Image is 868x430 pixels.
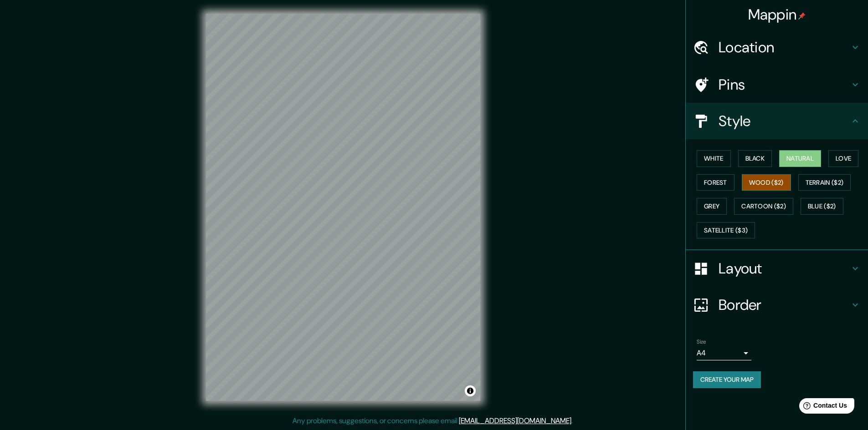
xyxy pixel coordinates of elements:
[828,150,858,167] button: Love
[748,5,806,24] h4: Mappin
[459,416,571,425] a: [EMAIL_ADDRESS][DOMAIN_NAME]
[798,12,806,20] img: pin-icon.png
[738,150,772,167] button: Black
[787,395,858,420] iframe: Help widget launcher
[697,346,751,360] div: A4
[697,222,755,239] button: Satellite ($3)
[798,174,851,191] button: Terrain ($2)
[686,250,868,287] div: Layout
[734,198,793,215] button: Cartoon ($2)
[574,415,576,426] div: .
[697,150,731,167] button: White
[465,385,476,396] button: Toggle attribution
[742,174,791,191] button: Wood ($2)
[779,150,821,167] button: Natural
[801,198,843,215] button: Blue ($2)
[719,76,850,94] h4: Pins
[686,66,868,103] div: Pins
[573,415,574,426] div: .
[697,338,706,346] label: Size
[719,38,850,56] h4: Location
[697,198,727,215] button: Grey
[686,29,868,66] div: Location
[719,296,850,314] h4: Border
[686,287,868,323] div: Border
[686,103,868,139] div: Style
[697,174,734,191] button: Forest
[206,14,480,401] canvas: Map
[719,259,850,278] h4: Layout
[719,112,850,130] h4: Style
[693,371,761,388] button: Create your map
[293,415,573,426] p: Any problems, suggestions, or concerns please email .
